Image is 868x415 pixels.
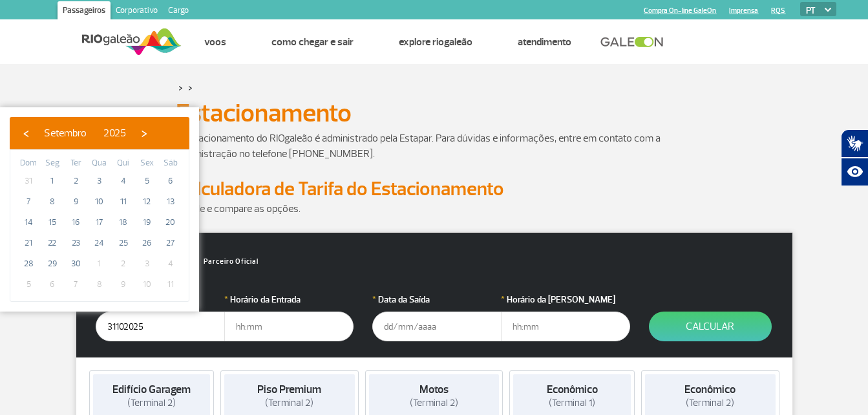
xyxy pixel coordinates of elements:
button: › [134,123,154,143]
span: 28 [18,253,39,274]
span: 21 [18,233,39,253]
span: (Terminal 2) [127,397,176,409]
th: weekday [135,156,159,171]
span: 15 [42,212,63,233]
span: 13 [160,191,181,212]
h1: Estacionamento [176,102,693,124]
th: weekday [158,156,182,171]
th: weekday [64,156,88,171]
span: 20 [160,212,181,233]
input: hh:mm [501,312,630,341]
span: (Terminal 2) [686,397,734,409]
span: 11 [160,274,181,295]
button: 2025 [95,123,134,143]
a: Cargo [163,1,194,22]
span: 29 [42,253,63,274]
span: 14 [18,212,39,233]
span: 22 [42,233,63,253]
input: hh:mm [224,312,354,341]
a: Imprensa [729,6,758,15]
strong: Edifício Garagem [112,383,191,396]
p: O estacionamento do RIOgaleão é administrado pela Estapar. Para dúvidas e informações, entre em c... [176,131,693,162]
a: Explore RIOgaleão [399,36,472,48]
span: 4 [160,253,181,274]
span: 16 [65,212,86,233]
span: 26 [136,233,157,253]
span: 2 [113,253,134,274]
th: weekday [111,156,135,171]
span: 10 [136,274,157,295]
span: (Terminal 2) [265,397,313,409]
span: 2 [65,171,86,191]
th: weekday [88,156,112,171]
span: 30 [65,253,86,274]
span: (Terminal 2) [410,397,458,409]
span: 8 [89,274,110,295]
input: dd/mm/aaaa [372,312,502,341]
span: 1 [89,253,110,274]
span: 24 [89,233,110,253]
span: 7 [18,191,39,212]
a: Voos [204,36,226,48]
span: 2025 [103,127,126,140]
span: 10 [89,191,110,212]
span: 25 [113,233,134,253]
strong: Piso Premium [257,383,321,396]
a: Passageiros [58,1,111,22]
span: 11 [113,191,134,212]
span: 4 [113,171,134,191]
a: RQS [771,6,785,15]
span: 6 [42,274,63,295]
span: 19 [136,212,157,233]
a: > [178,80,183,95]
span: 18 [113,212,134,233]
span: 1 [42,171,63,191]
strong: Econômico [684,383,736,396]
button: Abrir tradutor de língua de sinais. [841,129,868,158]
span: 9 [65,191,86,212]
span: 5 [18,274,39,295]
strong: Motos [419,383,449,396]
span: 5 [136,171,157,191]
span: 17 [89,212,110,233]
a: Corporativo [111,1,163,22]
span: 6 [160,171,181,191]
input: dd/mm/aaaa [96,312,225,341]
span: 7 [65,274,86,295]
span: Setembro [44,127,87,140]
div: Plugin de acessibilidade da Hand Talk. [841,129,868,186]
span: 3 [136,253,157,274]
h2: Calculadora de Tarifa do Estacionamento [176,177,693,201]
span: Parceiro Oficial [192,258,259,265]
label: Data da Saída [372,293,502,306]
p: Simule e compare as opções. [176,201,693,217]
th: weekday [17,156,41,171]
button: ‹ [16,123,36,143]
a: Como chegar e sair [271,36,354,48]
strong: Econômico [547,383,598,396]
button: Abrir recursos assistivos. [841,158,868,186]
bs-datepicker-navigation-view: ​ ​ ​ [16,125,154,138]
span: 31 [18,171,39,191]
a: > [188,80,193,95]
label: Horário da Entrada [224,293,354,306]
span: (Terminal 1) [549,397,595,409]
span: 8 [42,191,63,212]
a: Compra On-line GaleOn [644,6,716,15]
button: Calcular [649,312,772,341]
button: Setembro [36,123,95,143]
span: 3 [89,171,110,191]
label: Horário da [PERSON_NAME] [501,293,630,306]
span: 9 [113,274,134,295]
a: Atendimento [518,36,571,48]
span: 12 [136,191,157,212]
span: 27 [160,233,181,253]
span: 23 [65,233,86,253]
th: weekday [41,156,65,171]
